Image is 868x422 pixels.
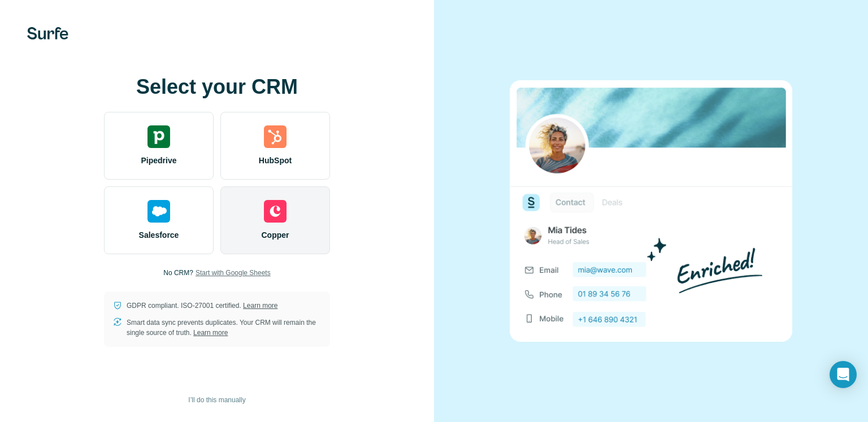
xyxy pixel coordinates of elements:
[147,200,170,223] img: salesforce's logo
[127,301,277,311] p: GDPR compliant. ISO-27001 certified.
[262,229,289,241] span: Copper
[163,268,193,278] p: No CRM?
[147,125,170,148] img: pipedrive's logo
[27,27,68,40] img: Surfe's logo
[180,391,253,408] button: I’ll do this manually
[141,155,176,166] span: Pipedrive
[139,229,179,241] span: Salesforce
[196,268,271,278] button: Start with Google Sheets
[264,125,287,148] img: hubspot's logo
[510,80,792,342] img: none image
[193,329,228,337] a: Learn more
[243,302,277,310] a: Learn more
[830,361,857,388] div: Open Intercom Messenger
[188,395,245,405] span: I’ll do this manually
[259,155,292,166] span: HubSpot
[264,200,287,223] img: copper's logo
[104,76,330,98] h1: Select your CRM
[127,317,321,338] p: Smart data sync prevents duplicates. Your CRM will remain the single source of truth.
